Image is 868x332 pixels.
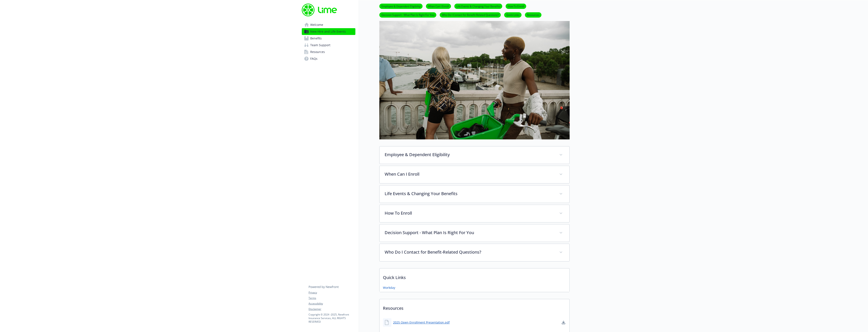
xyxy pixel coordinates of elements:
[525,13,541,17] a: Resources
[380,146,569,164] div: Employee & Dependent Eligibility
[380,185,569,203] div: Life Events & Changing Your Benefits
[310,28,346,35] span: New Hire and Life Events
[379,4,423,8] a: Employee & Dependent Eligibility
[385,190,554,197] p: Life Events & Changing Your Benefits
[309,302,355,306] a: Accessibility
[309,296,355,300] a: Terms
[302,21,355,28] a: Welcome
[561,320,566,325] a: download document
[385,229,554,236] p: Decision Support - What Plan Is Right For You
[302,35,355,42] a: Benefits
[309,307,355,311] a: Disclaimer
[309,291,355,294] a: Privacy
[393,320,450,325] a: 2025 Open Enrollment Presentation.pdf
[380,166,569,183] div: When Can I Enroll
[379,13,570,139] img: new hire page banner
[426,4,451,8] a: When Can I Enroll
[302,55,355,62] a: FAQs
[385,151,554,158] p: Employee & Dependent Eligibility
[379,13,436,17] a: Decision Support - What Plan Is Right For You
[380,299,569,315] p: Resources
[302,28,355,35] a: New Hire and Life Events
[440,13,501,17] a: Who Do I Contact for Benefit-Related Questions?
[309,313,355,324] p: Copyright © 2024 - 2025 , Newfront Insurance Services, ALL RIGHTS RESERVED
[385,249,554,255] p: Who Do I Contact for Benefit-Related Questions?
[310,42,330,49] span: Team Support
[380,205,569,222] div: How To Enroll
[310,49,325,55] span: Resources
[380,244,569,261] div: Who Do I Contact for Benefit-Related Questions?
[504,13,522,17] a: Quick Links
[454,4,502,8] a: Life Events & Changing Your Benefits
[506,4,526,8] a: How To Enroll
[385,171,554,177] p: When Can I Enroll
[310,21,323,28] span: Welcome
[383,285,395,290] a: Workday
[310,35,322,42] span: Benefits
[302,42,355,49] a: Team Support
[385,210,554,216] p: How To Enroll
[380,224,569,242] div: Decision Support - What Plan Is Right For You
[380,268,569,284] p: Quick Links
[310,55,317,62] span: FAQs
[302,49,355,55] a: Resources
